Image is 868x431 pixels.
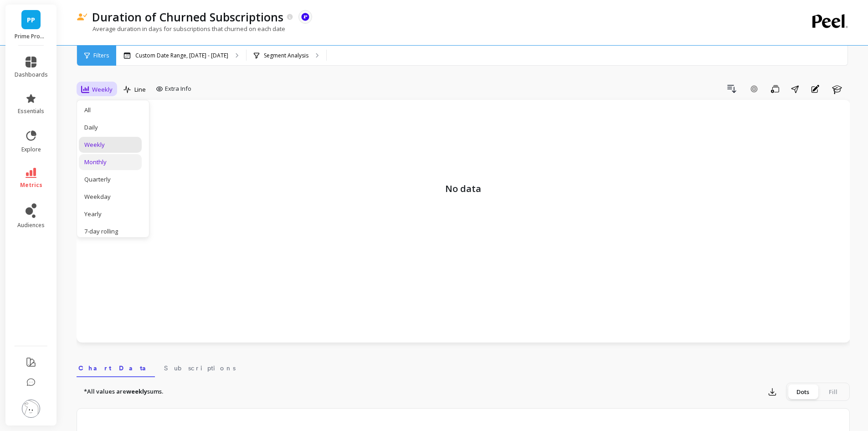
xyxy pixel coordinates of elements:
[77,356,850,377] nav: Tabs
[818,384,848,399] div: Fill
[135,52,228,59] p: Custom Date Range, [DATE] - [DATE]
[15,71,48,78] span: dashboards
[15,33,48,40] p: Prime Prometics™
[301,13,309,21] img: api.recharge.svg
[22,400,40,418] img: profile picture
[18,108,44,115] span: essentials
[84,158,136,166] div: Monthly
[17,222,45,229] span: audiences
[84,387,163,396] p: *All values are sums.
[21,146,41,153] span: explore
[164,363,236,373] span: Subscriptions
[92,85,113,94] span: Weekly
[84,140,136,149] div: Weekly
[126,387,147,395] strong: weekly
[165,84,191,93] span: Extra Info
[84,227,136,236] div: 7-day rolling
[84,106,136,114] div: All
[84,192,136,201] div: Weekday
[20,182,42,189] span: metrics
[78,363,153,373] span: Chart Data
[93,52,109,59] span: Filters
[77,25,285,33] p: Average duration in days for subscriptions that churned on each date
[86,109,841,196] p: No data
[264,52,308,59] p: Segment Analysis
[92,9,283,25] p: Duration of Churned Subscriptions
[134,85,146,94] span: Line
[84,210,136,218] div: Yearly
[77,13,87,21] img: header icon
[788,384,818,399] div: Dots
[84,123,136,132] div: Daily
[84,175,136,184] div: Quarterly
[27,15,35,25] span: PP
